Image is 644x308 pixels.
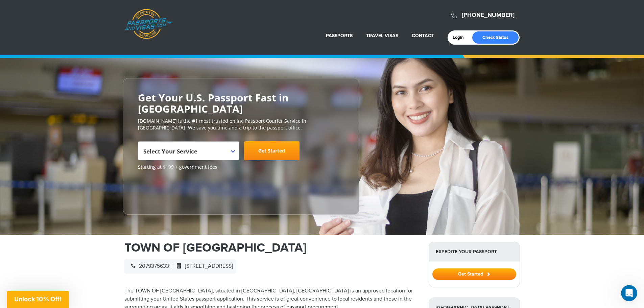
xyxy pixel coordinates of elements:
[412,33,434,39] a: Contact
[143,144,232,163] span: Select Your Service
[128,263,169,269] span: 2079375633
[472,31,519,44] a: Check Status
[14,295,62,303] span: Unlock 10% Off!
[138,118,344,131] p: [DOMAIN_NAME] is the #1 most trusted online Passport Courier Service in [GEOGRAPHIC_DATA]. We sav...
[138,92,344,114] h2: Get Your U.S. Passport Fast in [GEOGRAPHIC_DATA]
[138,164,344,170] span: Starting at $199 + government fees
[125,9,173,39] a: Passports & [DOMAIN_NAME]
[7,291,69,308] div: Unlock 10% Off!
[453,35,469,40] a: Login
[138,174,189,208] iframe: Customer reviews powered by Trustpilot
[462,11,515,19] a: [PHONE_NUMBER]
[621,285,637,301] iframe: Intercom live chat
[124,259,236,274] div: |
[429,242,520,261] strong: Expedite Your Passport
[173,263,233,269] span: [STREET_ADDRESS]
[124,242,419,254] h1: TOWN OF [GEOGRAPHIC_DATA]
[138,141,239,160] span: Select Your Service
[432,271,516,277] a: Get Started
[326,33,353,39] a: Passports
[244,141,300,160] a: Get Started
[366,33,398,39] a: Travel Visas
[143,147,197,155] span: Select Your Service
[432,268,516,280] button: Get Started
